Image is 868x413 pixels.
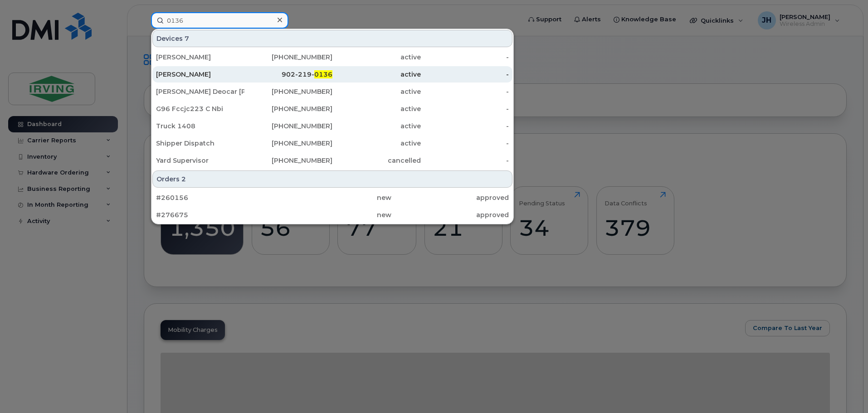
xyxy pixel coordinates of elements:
div: - [421,87,509,96]
div: 902-219- [244,70,333,79]
div: [PERSON_NAME] [156,70,244,79]
div: - [421,53,509,62]
div: [PHONE_NUMBER] [244,104,333,113]
div: active [332,139,421,148]
div: new [273,210,391,219]
div: - [421,70,509,79]
a: #276675newapproved [152,207,512,223]
div: [PHONE_NUMBER] [244,53,333,62]
div: [PERSON_NAME] Deocar [PERSON_NAME] [156,87,244,96]
div: G96 Fccjc223 C Nbi [156,104,244,113]
div: [PHONE_NUMBER] [244,156,333,165]
div: active [332,87,421,96]
div: - [421,139,509,148]
div: approved [391,210,509,219]
a: [PERSON_NAME][PHONE_NUMBER]active- [152,49,512,65]
div: [PHONE_NUMBER] [244,87,333,96]
a: #260156newapproved [152,189,512,206]
span: 7 [185,34,189,43]
a: Shipper Dispatch[PHONE_NUMBER]active- [152,135,512,151]
div: active [332,53,421,62]
div: active [332,121,421,131]
div: [PERSON_NAME] [156,53,244,62]
span: 0136 [314,70,332,78]
span: 2 [181,175,186,184]
a: Truck 1408[PHONE_NUMBER]active- [152,118,512,134]
div: new [273,193,391,202]
div: Yard Supervisor [156,156,244,165]
div: Shipper Dispatch [156,139,244,148]
div: #276675 [156,210,273,219]
div: Orders [152,170,512,188]
div: [PHONE_NUMBER] [244,121,333,131]
a: [PERSON_NAME]902-219-0136active- [152,66,512,83]
div: - [421,104,509,113]
div: [PHONE_NUMBER] [244,139,333,148]
div: cancelled [332,156,421,165]
div: #260156 [156,193,273,202]
div: approved [391,193,509,202]
div: Truck 1408 [156,121,244,131]
div: - [421,156,509,165]
div: active [332,70,421,79]
div: Devices [152,30,512,47]
div: - [421,121,509,131]
a: [PERSON_NAME] Deocar [PERSON_NAME][PHONE_NUMBER]active- [152,83,512,100]
a: Yard Supervisor[PHONE_NUMBER]cancelled- [152,152,512,169]
a: G96 Fccjc223 C Nbi[PHONE_NUMBER]active- [152,101,512,117]
div: active [332,104,421,113]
